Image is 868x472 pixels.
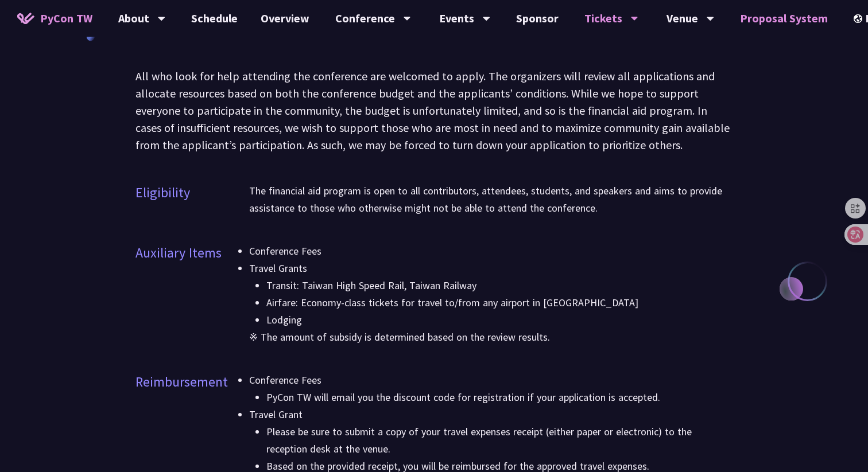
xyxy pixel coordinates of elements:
p: The financial aid program is open to all contributors, attendees, students, and speakers and aims... [249,182,733,217]
li: Airfare: Economy-class tickets for travel to/from any airport in [GEOGRAPHIC_DATA] [266,294,733,311]
img: Locale Icon [854,14,865,23]
li: Conference Fees [249,372,733,406]
li: Travel Grants [249,260,733,329]
li: Lodging [266,311,733,329]
span: PyCon TW [40,10,92,27]
li: PyCon TW will email you the discount code for registration if your application is accepted. [266,389,733,406]
p: Auxiliary Items [135,243,222,263]
p: Eligibility [135,182,190,203]
li: Transit: Taiwan High Speed Rail, Taiwan Railway [266,277,733,294]
div: All who look for help attending the conference are welcomed to apply. The organizers will review ... [135,68,733,154]
img: Home icon of PyCon TW 2025 [17,13,34,24]
p: ※ The amount of subsidy is determined based on the review results. [249,329,733,346]
li: Conference Fees [249,243,733,260]
p: Reimbursement [135,372,228,392]
a: PyCon TW [6,4,104,33]
li: Please be sure to submit a copy of your travel expenses receipt (either paper or electronic) to t... [266,423,733,458]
